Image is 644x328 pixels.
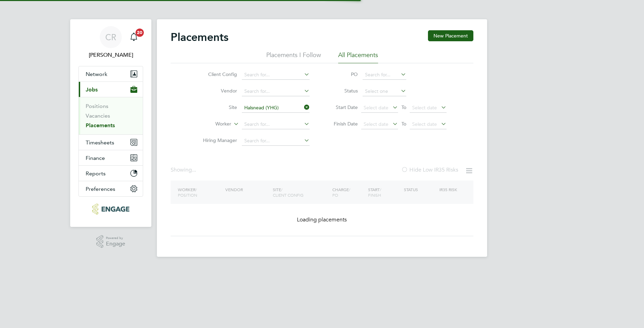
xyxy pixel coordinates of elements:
span: To [399,119,408,128]
label: PO [327,71,358,77]
a: Powered byEngage [96,235,126,248]
input: Search for... [242,136,310,146]
button: Finance [79,150,143,165]
span: Select date [412,105,437,111]
a: Vacancies [86,112,110,119]
input: Search for... [363,70,406,80]
label: Hide Low IR35 Risks [401,166,458,173]
img: northbuildrecruit-logo-retina.png [92,204,129,215]
span: To [399,103,408,112]
input: Select one [363,87,406,96]
label: Start Date [327,104,358,110]
span: Callum Riley [78,51,143,59]
span: Reports [86,170,106,177]
li: Placements I Follow [266,51,321,63]
label: Finish Date [327,121,358,127]
a: Go to home page [78,204,143,215]
input: Search for... [242,120,310,129]
span: Select date [364,105,388,111]
label: Status [327,88,358,94]
a: Placements [86,122,115,129]
span: ... [192,166,196,173]
input: Search for... [242,103,310,113]
input: Search for... [242,70,310,80]
button: Timesheets [79,135,143,150]
label: Worker [192,121,231,128]
h2: Placements [171,30,228,44]
li: All Placements [338,51,378,63]
span: Select date [412,121,437,127]
input: Search for... [242,87,310,96]
span: Network [86,71,107,77]
span: Engage [106,241,125,247]
label: Vendor [197,88,237,94]
span: Preferences [86,186,115,192]
button: Network [79,66,143,81]
span: Finance [86,155,105,161]
button: Jobs [79,82,143,97]
nav: Main navigation [70,19,151,227]
button: Reports [79,166,143,181]
span: Select date [364,121,388,127]
span: 20 [136,29,144,37]
button: Preferences [79,181,143,196]
a: 20 [127,26,141,48]
button: New Placement [428,30,473,41]
span: Powered by [106,235,125,241]
label: Client Config [197,71,237,77]
span: Timesheets [86,139,114,146]
label: Hiring Manager [197,137,237,143]
a: CR[PERSON_NAME] [78,26,143,59]
a: Positions [86,103,108,109]
label: Site [197,104,237,110]
div: Showing [171,166,197,174]
span: Jobs [86,86,98,93]
div: Jobs [79,97,143,134]
span: CR [105,33,116,42]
